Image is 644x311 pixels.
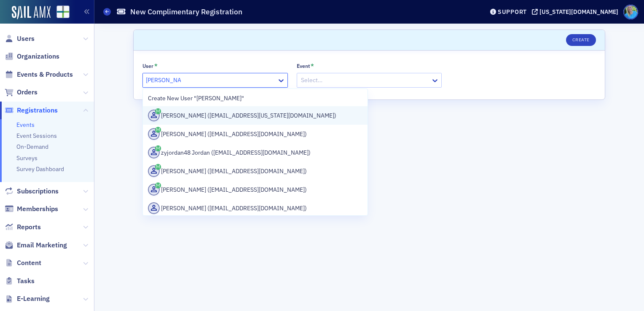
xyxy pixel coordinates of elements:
[154,62,158,70] abbr: This field is required
[148,202,362,214] div: [PERSON_NAME] ([EMAIL_ADDRESS][DOMAIN_NAME])
[532,9,621,15] button: [US_STATE][DOMAIN_NAME]
[5,187,59,196] a: Subscriptions
[17,70,73,79] span: Events & Products
[5,294,50,303] a: E-Learning
[498,8,527,16] div: Support
[17,241,67,250] span: Email Marketing
[148,128,362,140] div: [PERSON_NAME] ([EMAIL_ADDRESS][DOMAIN_NAME])
[17,294,50,303] span: E-Learning
[566,34,596,46] button: Create
[5,106,58,115] a: Registrations
[148,94,362,103] div: Create New User "[PERSON_NAME]"
[16,154,38,162] a: Surveys
[17,204,58,214] span: Memberships
[5,258,41,268] a: Content
[5,88,38,97] a: Orders
[5,223,41,232] a: Reports
[623,5,638,19] span: Profile
[142,63,153,69] div: User
[17,34,35,43] span: Users
[148,165,362,177] div: [PERSON_NAME] ([EMAIL_ADDRESS][DOMAIN_NAME])
[148,147,362,158] div: zyjordan48 Jordan ([EMAIL_ADDRESS][DOMAIN_NAME])
[17,223,41,232] span: Reports
[16,121,35,129] a: Events
[5,276,35,286] a: Tasks
[297,63,310,69] div: Event
[17,187,59,196] span: Subscriptions
[311,62,314,70] abbr: This field is required
[51,5,70,20] a: View Homepage
[56,5,70,19] img: SailAMX
[5,204,58,214] a: Memberships
[5,70,73,79] a: Events & Products
[12,6,51,19] img: SailAMX
[130,7,242,17] h1: New Complimentary Registration
[5,241,67,250] a: Email Marketing
[17,276,35,286] span: Tasks
[5,34,35,43] a: Users
[148,110,362,121] div: [PERSON_NAME] ([EMAIL_ADDRESS][US_STATE][DOMAIN_NAME])
[17,88,38,97] span: Orders
[17,52,59,61] span: Organizations
[17,106,58,115] span: Registrations
[16,143,48,150] a: On-Demand
[17,258,41,268] span: Content
[16,132,57,139] a: Event Sessions
[148,184,362,196] div: [PERSON_NAME] ([EMAIL_ADDRESS][DOMAIN_NAME])
[5,52,59,61] a: Organizations
[539,8,618,16] div: [US_STATE][DOMAIN_NAME]
[16,165,64,173] a: Survey Dashboard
